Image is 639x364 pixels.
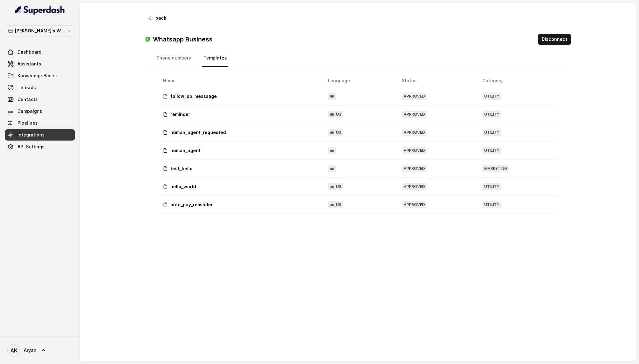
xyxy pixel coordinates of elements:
p: human_agent [170,147,201,154]
span: APPROVED [402,111,427,118]
p: [PERSON_NAME]'s Workspace [15,27,65,35]
span: en_US [328,111,343,118]
span: APPROVED [402,165,427,172]
span: en [328,93,336,100]
p: auto_pay_reminder [170,202,213,208]
button: Disconnect [538,34,571,45]
span: UTILITY [482,111,501,118]
span: APPROVED [402,147,427,154]
span: Threads [17,84,36,91]
a: Dashboard [5,46,75,58]
a: Campaigns [5,106,75,117]
span: Pipelines [17,120,38,126]
th: Category [477,74,556,87]
span: UTILITY [482,147,501,154]
span: en_US [328,201,343,208]
p: reminder [170,111,190,117]
img: whatsapp.f50b2aaae0bd8934e9105e63dc750668.svg [145,37,150,42]
span: en_US [328,129,343,136]
a: Assistants [5,58,75,69]
a: Phone numbers [155,50,192,67]
button: back [145,12,170,24]
span: Integrations [17,132,45,138]
p: follow_up_messsage [170,93,217,99]
a: API Settings [5,141,75,152]
a: Templates [202,50,228,67]
span: UTILITY [482,129,501,136]
span: APPROVED [402,129,427,136]
span: UTILITY [482,93,501,100]
span: en [328,165,336,172]
span: Aryan [24,347,37,353]
span: APPROVED [402,93,427,100]
p: test_hello [170,165,193,172]
span: APPROVED [402,201,427,208]
th: Language [323,74,397,87]
span: Assistants [17,61,41,67]
span: en [328,147,336,154]
span: UTILITY [482,201,501,208]
span: en_US [328,183,343,190]
span: APPROVED [402,183,427,190]
th: Name [160,74,323,87]
span: API Settings [17,144,45,150]
th: Status [397,74,477,87]
a: Knowledge Bases [5,70,75,81]
a: Aryan [5,342,75,359]
span: Campaigns [17,108,42,114]
a: Contacts [5,94,75,105]
span: Dashboard [17,49,41,55]
a: Threads [5,82,75,93]
a: Integrations [5,129,75,141]
span: MARKETING [482,165,509,172]
span: UTILITY [482,183,501,190]
span: Contacts [17,96,38,103]
img: light.svg [15,5,65,15]
text: AK [10,347,17,354]
nav: Tabs [155,50,561,67]
h3: Whatsapp Business [153,35,212,44]
p: human_agent_requested [170,129,226,136]
button: [PERSON_NAME]'s Workspace [5,25,75,36]
span: Knowledge Bases [17,73,57,79]
p: hello_world [170,184,196,190]
a: Pipelines [5,117,75,129]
